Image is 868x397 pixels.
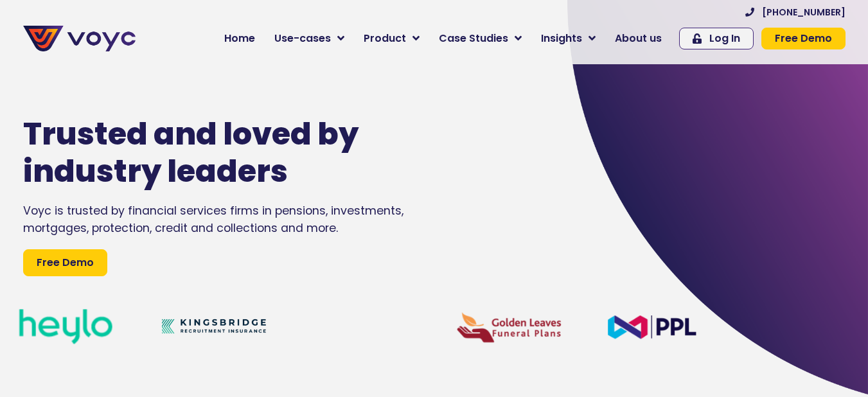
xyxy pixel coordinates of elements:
[605,26,671,51] a: About us
[762,8,846,17] span: [PHONE_NUMBER]
[224,31,255,46] span: Home
[745,8,846,17] a: [PHONE_NUMBER]
[429,26,531,51] a: Case Studies
[354,26,429,51] a: Product
[709,33,740,44] span: Log In
[23,116,410,190] h1: Trusted and loved by industry leaders
[541,31,582,46] span: Insights
[23,202,448,236] div: Voyc is trusted by financial services firms in pensions, investments, mortgages, protection, cred...
[37,255,94,270] span: Free Demo
[215,26,265,51] a: Home
[23,26,136,51] img: voyc-full-logo
[274,31,331,46] span: Use-cases
[775,33,832,44] span: Free Demo
[761,28,846,49] a: Free Demo
[23,249,107,276] a: Free Demo
[531,26,605,51] a: Insights
[364,31,406,46] span: Product
[265,26,354,51] a: Use-cases
[615,31,662,46] span: About us
[439,31,508,46] span: Case Studies
[679,28,754,49] a: Log In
